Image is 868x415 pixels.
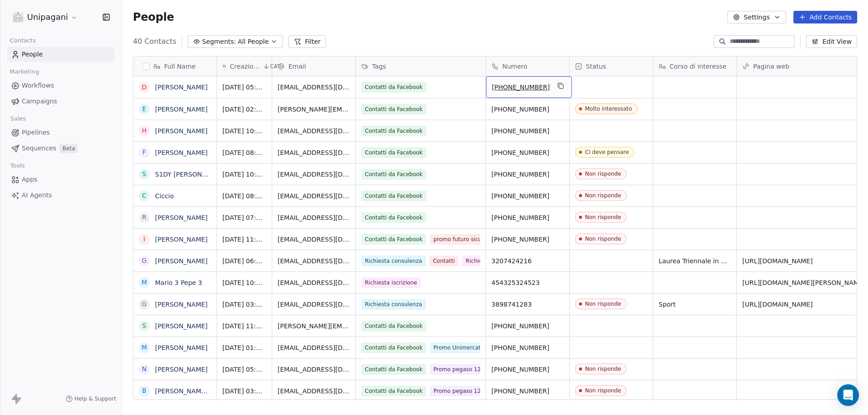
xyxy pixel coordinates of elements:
span: [DATE] 08:06 PM [222,148,266,157]
span: Pagina web [753,62,789,71]
span: Tags [372,62,386,71]
button: Unipagani [11,9,80,25]
span: [PHONE_NUMBER] [491,170,564,179]
span: [EMAIL_ADDRESS][DOMAIN_NAME] [278,170,350,179]
span: [EMAIL_ADDRESS][DOMAIN_NAME] [278,213,350,222]
a: [PERSON_NAME] [155,127,208,135]
span: Apps [22,175,38,184]
span: [PHONE_NUMBER] [491,365,564,374]
span: Sequences [22,144,56,153]
span: Contatti da Facebook [361,234,426,245]
div: E [142,104,146,114]
a: [PERSON_NAME] [155,236,208,243]
span: All People [238,37,269,47]
button: Edit View [806,35,857,48]
a: Campaigns [7,94,114,109]
div: Molto interessato [585,106,632,112]
span: Promo pegaso 125€ [430,364,491,375]
a: AI Agents [7,188,114,203]
div: Non risponde [585,236,621,242]
div: Status [570,56,653,76]
button: Add Contacts [793,11,857,23]
span: Richiesta consulenza [361,299,426,310]
span: Contatti da Facebook [361,147,426,158]
a: [PERSON_NAME] [155,322,208,330]
span: Contatti da Facebook [361,82,426,93]
span: 40 Contacts [133,36,176,47]
span: Contatti da Facebook [361,126,426,136]
a: SequencesBeta [7,141,114,156]
span: Contatti da Facebook [361,169,426,180]
a: [PERSON_NAME] [155,214,208,221]
a: [PERSON_NAME] [155,84,208,91]
a: [PERSON_NAME] [155,301,208,308]
span: [PHONE_NUMBER] [491,148,564,157]
span: Contacts [6,34,40,47]
div: Tags [356,56,486,76]
div: Non risponde [585,301,621,307]
div: R [142,213,146,222]
span: [DATE] 02:36 PM [222,105,266,114]
div: Email [272,56,355,76]
span: [DATE] 03:33 PM [222,300,266,309]
span: [PHONE_NUMBER] [491,235,564,244]
span: 3207424216 [491,256,564,266]
span: Tools [6,159,28,173]
div: G [142,299,147,309]
span: Creazione contatto [230,62,261,71]
span: [DATE] 01:31 AM [222,343,266,352]
span: Numero [502,62,528,71]
div: g [142,256,147,266]
span: Sales [6,112,30,126]
span: [EMAIL_ADDRESS][DOMAIN_NAME] [278,148,350,157]
span: [DATE] 10:43 AM [222,278,266,287]
a: Pipelines [7,125,114,140]
span: Sport [659,300,731,309]
div: Full Name [133,56,217,76]
div: Open Intercom Messenger [837,384,859,406]
span: People [22,50,43,59]
span: [PHONE_NUMBER] [491,343,564,352]
span: Promo pegaso 125€ [430,386,491,396]
img: logo%20unipagani.png [13,12,24,23]
span: Status [586,62,606,71]
a: [PERSON_NAME] [155,149,208,156]
span: [DATE] 10:36 PM [222,170,266,179]
a: [PERSON_NAME] [155,366,208,373]
span: Contatti da Facebook [361,104,426,115]
span: [EMAIL_ADDRESS][DOMAIN_NAME] [278,343,350,352]
span: Richiesta iscrizione [361,277,421,288]
span: [DATE] 07:06 PM [222,213,266,222]
span: [PHONE_NUMBER] [491,213,564,222]
span: AI Agents [22,191,52,200]
span: Beta [60,144,78,153]
span: [DATE] 03:16 PM [222,387,266,396]
span: Help & Support [75,395,116,402]
a: [URL][DOMAIN_NAME][PERSON_NAME] [742,279,865,286]
a: [PERSON_NAME] Lo [155,387,217,395]
span: [DATE] 06:07 PM [222,256,266,266]
span: Contatti da Facebook [361,191,426,201]
a: People [7,47,114,62]
a: [PERSON_NAME] [155,344,208,351]
span: [DATE] 08:06 PM [222,191,266,201]
span: [DATE] 05:16 PM [222,365,266,374]
span: Workflows [22,81,54,90]
span: 3898741283 [491,300,564,309]
span: promo futuro sicuro pegaso <22 anni [430,234,539,245]
span: [PHONE_NUMBER] [491,191,564,201]
span: [PERSON_NAME][EMAIL_ADDRESS][PERSON_NAME][DOMAIN_NAME] [278,322,350,331]
span: Marketing [6,65,43,79]
span: [PHONE_NUMBER] [491,105,564,114]
div: Non risponde [585,387,621,394]
span: Segments: [202,37,236,47]
button: Filter [288,35,326,48]
div: S [142,169,146,179]
div: H [142,126,147,135]
span: [EMAIL_ADDRESS][DOMAIN_NAME] [278,126,350,135]
span: [PERSON_NAME][EMAIL_ADDRESS][DOMAIN_NAME] [278,105,350,114]
span: [PHONE_NUMBER] [491,322,564,331]
span: Contatti da Facebook [361,342,426,353]
span: CAT [270,63,280,70]
div: S [142,321,146,331]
